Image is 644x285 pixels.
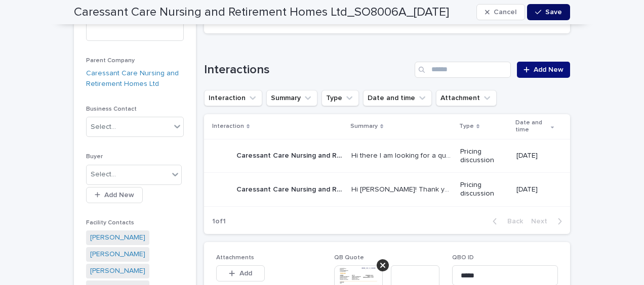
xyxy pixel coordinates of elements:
[476,4,525,20] button: Cancel
[204,139,570,173] tr: Caressant Care Nursing and Retirement Homes Ltd_SO8006A_[DATE] [DATE]Caressant Care Nursing and R...
[460,148,509,165] p: Pricing discussion
[212,121,244,132] p: Interaction
[351,183,454,194] p: Hi Stephanie! Thank you for your message, please see the attached quote for your review and consider
[459,121,474,132] p: Type
[515,117,548,136] p: Date and time
[527,217,570,226] button: Next
[236,183,345,194] p: Caressant Care Nursing and Retirement Homes Ltd_SO8006A_2025-09-11 2025-09-11
[204,90,262,106] button: Interaction
[86,220,134,226] span: Facility Contacts
[545,9,562,16] span: Save
[86,154,103,160] span: Buyer
[531,218,553,225] span: Next
[266,90,317,106] button: Summary
[494,9,516,16] span: Cancel
[334,255,364,261] span: QB Quote
[74,5,449,20] h2: Caressant Care Nursing and Retirement Homes Ltd_SO8006A_[DATE]
[91,122,116,132] div: Select...
[501,218,523,225] span: Back
[204,209,234,234] p: 1 of 1
[236,150,345,160] p: Caressant Care Nursing and Retirement Homes Ltd_SO8006A_2025-09-11 2025-09-11
[516,185,554,194] p: [DATE]
[452,255,474,261] span: QBO ID
[485,217,527,226] button: Back
[516,152,554,160] p: [DATE]
[204,63,411,77] h1: Interactions
[517,62,570,78] a: Add New
[90,232,145,243] a: [PERSON_NAME]
[415,62,511,78] input: Search
[86,58,135,64] span: Parent Company
[363,90,432,106] button: Date and time
[91,169,116,180] div: Select...
[104,192,134,199] span: Add New
[534,66,563,73] span: Add New
[321,90,359,106] button: Type
[216,255,254,261] span: Attachments
[204,173,570,207] tr: Caressant Care Nursing and Retirement Homes Ltd_SO8006A_[DATE] [DATE]Caressant Care Nursing and R...
[436,90,497,106] button: Attachment
[90,266,145,276] a: [PERSON_NAME]
[460,181,509,198] p: Pricing discussion
[216,265,265,281] button: Add
[86,68,184,89] a: Caressant Care Nursing and Retirement Homes Ltd
[90,249,145,260] a: [PERSON_NAME]
[86,187,143,203] button: Add New
[351,150,454,160] p: Hi there I am looking for a quote for the left foot pedal for our ex and flex machine Thank you
[350,121,378,132] p: Summary
[239,270,252,277] span: Add
[86,106,137,112] span: Business Contact
[527,4,570,20] button: Save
